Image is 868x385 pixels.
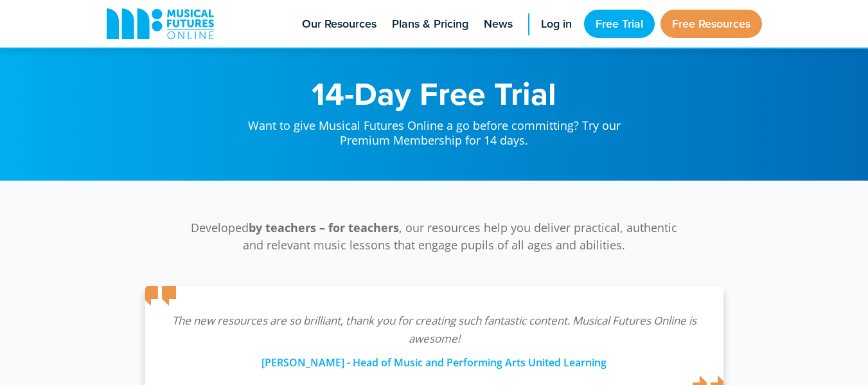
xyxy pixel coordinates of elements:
[184,219,685,254] p: Developed , our resources help you deliver practical, authentic and relevant music lessons that e...
[171,348,698,371] div: [PERSON_NAME] - Head of Music and Performing Arts United Learning
[392,15,468,33] span: Plans & Pricing
[171,312,698,348] p: The new resources are so brilliant, thank you for creating such fantastic content. Musical Future...
[584,10,655,38] a: Free Trial
[249,220,399,235] strong: by teachers – for teachers
[660,10,762,38] a: Free Resources
[235,109,633,148] p: Want to give Musical Futures Online a go before committing? Try our Premium Membership for 14 days.
[235,77,633,109] h1: 14-Day Free Trial
[302,15,376,33] span: Our Resources
[541,15,572,33] span: Log in
[484,15,513,33] span: News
